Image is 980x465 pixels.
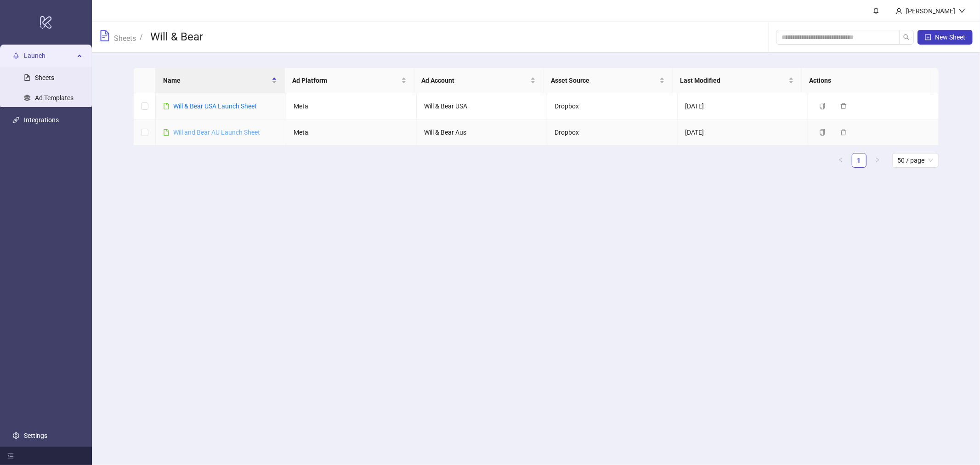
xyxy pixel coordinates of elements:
span: bell [873,7,879,14]
li: / [140,30,143,45]
td: Meta [286,119,417,146]
li: Previous Page [833,153,848,168]
span: file [163,103,170,109]
span: down [959,8,965,14]
span: file [163,129,170,136]
div: Page Size [892,153,939,168]
span: rocket [13,52,19,59]
span: Ad Platform [292,75,399,85]
span: 50 / page [898,153,933,167]
th: Asset Source [544,68,673,93]
a: Will & Bear USA Launch Sheet [173,102,257,110]
span: Name [163,75,270,85]
span: delete [840,103,847,109]
span: file-text [99,30,110,41]
li: Next Page [870,153,885,168]
li: 1 [852,153,867,168]
td: Meta [286,93,417,119]
span: left [838,157,844,163]
span: plus-square [925,34,931,40]
span: Launch [24,46,74,65]
td: [DATE] [678,119,808,146]
td: Will & Bear Aus [417,119,547,146]
a: Sheets [112,33,138,43]
button: New Sheet [918,30,973,45]
th: Actions [802,68,931,93]
td: [DATE] [678,93,808,119]
a: Ad Templates [35,94,74,102]
td: Dropbox [547,119,678,146]
div: [PERSON_NAME] [902,6,959,16]
span: right [875,157,880,163]
span: menu-fold [7,453,14,459]
span: delete [840,129,847,136]
span: Asset Source [551,75,657,85]
a: Settings [24,432,47,439]
th: Last Modified [673,68,802,93]
span: search [903,34,910,40]
span: Ad Account [422,75,528,85]
span: copy [819,129,826,136]
span: user [896,8,902,14]
a: Integrations [24,116,59,124]
a: Will and Bear AU Launch Sheet [173,129,260,136]
th: Ad Account [414,68,544,93]
span: New Sheet [935,34,965,41]
span: copy [819,103,826,109]
td: Dropbox [547,93,678,119]
button: right [870,153,885,168]
button: left [833,153,848,168]
td: Will & Bear USA [417,93,547,119]
h3: Will & Bear [150,30,203,45]
th: Ad Platform [285,68,414,93]
a: 1 [852,153,866,167]
th: Name [156,68,285,93]
span: Last Modified [680,75,787,85]
a: Sheets [35,74,54,81]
